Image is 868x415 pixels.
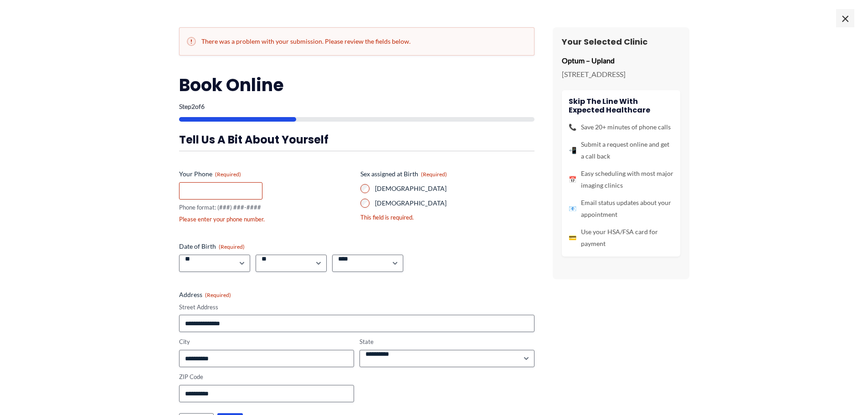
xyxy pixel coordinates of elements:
[562,67,680,81] p: [STREET_ADDRESS]
[360,213,534,222] div: This field is required.
[569,203,576,215] span: 📧
[179,338,354,346] label: City
[375,199,534,208] label: [DEMOGRAPHIC_DATA]
[205,292,231,298] span: (Required)
[179,290,231,299] legend: Address
[191,102,195,110] span: 2
[569,121,673,133] li: Save 20+ minutes of phone calls
[187,37,527,46] h2: There was a problem with your submission. Please review the fields below.
[179,303,534,312] label: Street Address
[569,121,576,133] span: 📞
[569,138,673,162] li: Submit a request online and get a call back
[569,144,576,156] span: 📲
[179,133,534,147] h3: Tell us a bit about yourself
[569,97,673,114] h4: Skip the line with Expected Healthcare
[179,74,534,96] h2: Book Online
[360,338,534,346] label: State
[836,9,854,27] span: ×
[179,373,354,381] label: ZIP Code
[421,171,447,178] span: (Required)
[569,197,673,220] li: Email status updates about your appointment
[179,242,245,251] legend: Date of Birth
[179,103,534,110] p: Step of
[562,36,680,47] h3: Your Selected Clinic
[360,169,447,179] legend: Sex assigned at Birth
[201,102,205,110] span: 6
[179,203,353,212] div: Phone format: (###) ###-####
[569,232,576,244] span: 💳
[569,226,673,250] li: Use your HSA/FSA card for payment
[219,243,245,250] span: (Required)
[569,168,673,191] li: Easy scheduling with most major imaging clinics
[179,169,353,179] label: Your Phone
[179,215,353,224] div: Please enter your phone number.
[215,171,241,178] span: (Required)
[375,184,534,193] label: [DEMOGRAPHIC_DATA]
[562,54,680,67] p: Optum – Upland
[569,174,576,185] span: 📅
